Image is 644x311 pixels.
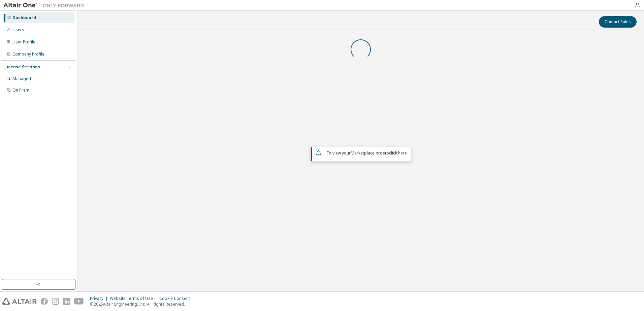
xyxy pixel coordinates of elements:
[12,88,29,93] div: On Prem
[110,296,159,301] div: Website Terms of Use
[90,296,110,301] div: Privacy
[2,298,37,305] img: altair_logo.svg
[398,150,407,156] a: here
[74,298,84,305] img: youtube.svg
[90,301,194,307] p: © 2025 Altair Engineering, Inc. All Rights Reserved.
[599,16,637,28] button: Contact Sales
[52,298,59,305] img: instagram.svg
[351,150,389,156] em: Marketplace orders
[3,2,88,9] img: Altair One
[12,15,36,21] div: Dashboard
[63,298,70,305] img: linkedin.svg
[326,150,407,156] span: To view your click
[12,27,24,33] div: Users
[12,51,44,57] div: Company Profile
[4,64,40,70] div: License Settings
[12,76,31,81] div: Managed
[41,298,48,305] img: facebook.svg
[159,296,194,301] div: Cookie Consent
[12,39,35,45] div: User Profile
